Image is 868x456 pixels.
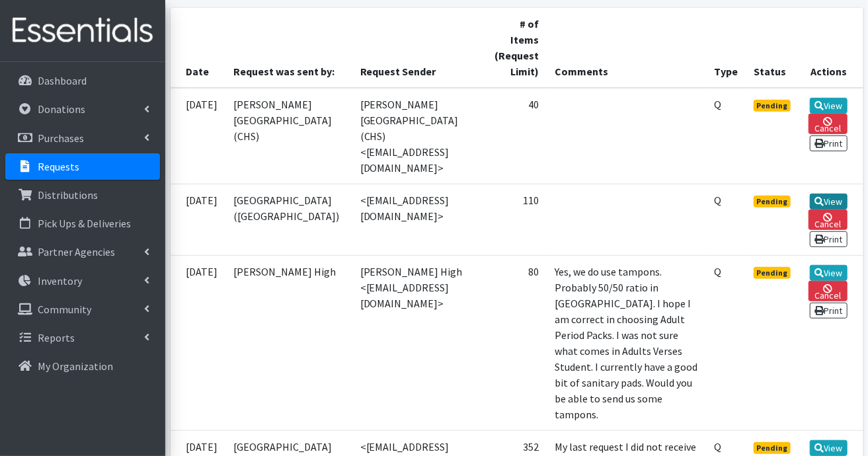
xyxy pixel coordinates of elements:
[754,100,791,112] span: Pending
[485,88,547,184] td: 40
[5,296,160,323] a: Community
[5,182,160,208] a: Distributions
[5,125,160,151] a: Purchases
[38,188,98,202] p: Distributions
[754,196,791,208] span: Pending
[714,440,721,453] abbr: Quantity
[706,8,746,88] th: Type
[352,255,485,430] td: [PERSON_NAME] High <[EMAIL_ADDRESS][DOMAIN_NAME]>
[352,88,485,184] td: [PERSON_NAME][GEOGRAPHIC_DATA] (CHS) <[EMAIL_ADDRESS][DOMAIN_NAME]>
[352,184,485,255] td: <[EMAIL_ADDRESS][DOMAIN_NAME]>
[5,353,160,379] a: My Organization
[714,98,721,111] abbr: Quantity
[171,184,226,255] td: [DATE]
[485,184,547,255] td: 110
[38,74,87,87] p: Dashboard
[810,231,848,247] a: Print
[809,114,847,134] a: Cancel
[801,8,863,88] th: Actions
[754,442,791,454] span: Pending
[547,255,706,430] td: Yes, we do use tampons. Probably 50/50 ratio in [GEOGRAPHIC_DATA]. I hope I am correct in choosin...
[38,132,84,145] p: Purchases
[226,184,352,255] td: [GEOGRAPHIC_DATA] ([GEOGRAPHIC_DATA])
[810,98,848,114] a: View
[38,245,115,258] p: Partner Agencies
[171,88,226,184] td: [DATE]
[38,217,131,230] p: Pick Ups & Deliveries
[171,8,226,88] th: Date
[810,440,848,456] a: View
[485,255,547,430] td: 80
[5,9,160,53] img: HumanEssentials
[38,360,113,373] p: My Organization
[810,265,848,281] a: View
[485,8,547,88] th: # of Items (Request Limit)
[226,8,352,88] th: Request was sent by:
[38,102,85,116] p: Donations
[38,303,91,316] p: Community
[810,194,848,209] a: View
[5,210,160,237] a: Pick Ups & Deliveries
[809,281,847,301] a: Cancel
[38,274,82,287] p: Inventory
[746,8,801,88] th: Status
[714,265,721,278] abbr: Quantity
[352,8,485,88] th: Request Sender
[809,209,847,230] a: Cancel
[5,96,160,122] a: Donations
[38,331,75,344] p: Reports
[171,255,226,430] td: [DATE]
[547,8,706,88] th: Comments
[754,267,791,279] span: Pending
[5,239,160,265] a: Partner Agencies
[810,135,848,151] a: Print
[5,268,160,294] a: Inventory
[714,194,721,207] abbr: Quantity
[226,255,352,430] td: [PERSON_NAME] High
[38,160,79,173] p: Requests
[5,67,160,94] a: Dashboard
[810,303,848,319] a: Print
[226,88,352,184] td: [PERSON_NAME][GEOGRAPHIC_DATA] (CHS)
[5,324,160,351] a: Reports
[5,153,160,180] a: Requests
